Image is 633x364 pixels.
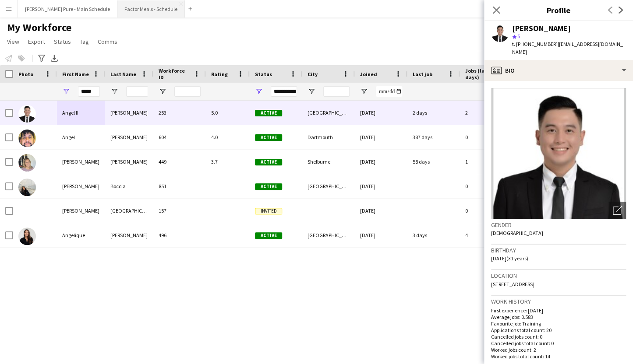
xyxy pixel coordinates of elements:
div: [PERSON_NAME] [57,174,105,198]
img: Angel III Reyes [18,105,36,122]
a: Comms [94,36,121,47]
span: Comms [98,38,117,45]
span: Active [255,110,282,116]
span: My Workforce [7,21,71,34]
div: [DATE] [355,125,407,149]
div: 3.7 [206,150,250,174]
a: Tag [76,36,92,47]
input: First Name Filter Input [78,86,100,97]
div: 4 [460,223,517,247]
span: City [308,71,318,77]
div: [GEOGRAPHIC_DATA] [302,174,355,198]
p: Worked jobs total count: 14 [491,353,626,360]
div: [DATE] [355,223,407,247]
span: Export [28,38,45,45]
app-action-btn: Advanced filters [36,53,47,63]
div: [PERSON_NAME] [105,125,153,149]
span: First Name [62,71,89,77]
p: Favourite job: Training [491,320,626,327]
app-action-btn: Export XLSX [49,53,60,63]
div: [GEOGRAPHIC_DATA] [302,223,355,247]
div: 0 [460,174,517,198]
button: Factor Meals - Schedule [117,0,185,17]
button: Open Filter Menu [308,87,315,95]
p: Cancelled jobs total count: 0 [491,340,626,346]
h3: Gender [491,221,626,229]
span: Last job [413,71,432,77]
input: Workforce ID Filter Input [174,86,201,97]
div: Angel [57,125,105,149]
h3: Birthday [491,246,626,254]
p: Average jobs: 0.583 [491,314,626,320]
div: Shelburne [302,150,355,174]
span: Workforce ID [159,67,190,80]
div: 0 [460,199,517,223]
div: [PERSON_NAME] [105,101,153,125]
span: t. [PHONE_NUMBER] [512,41,558,47]
div: [GEOGRAPHIC_DATA] [302,101,355,125]
a: Export [25,36,49,47]
span: Joined [360,71,377,77]
span: Jobs (last 90 days) [465,67,501,80]
div: [DATE] [355,174,407,198]
div: 4.0 [206,125,250,149]
img: Angela Cole [18,154,36,171]
span: Last Name [110,71,136,77]
div: 0 [460,125,517,149]
span: 5 [517,33,520,39]
div: [DATE] [355,101,407,125]
button: Open Filter Menu [360,87,368,95]
img: Angelica Boccia [18,178,36,196]
div: [PERSON_NAME] [105,223,153,247]
div: 3 days [407,223,460,247]
span: [DATE] (31 years) [491,255,528,262]
div: [PERSON_NAME] [512,24,571,32]
button: [PERSON_NAME] Pure - Main Schedule [18,0,117,17]
h3: Profile [484,4,633,16]
span: Active [255,232,282,239]
span: Rating [211,71,228,77]
span: Status [255,71,272,77]
button: Open Filter Menu [62,87,70,95]
span: Invited [255,208,282,214]
div: Angel III [57,101,105,125]
span: [STREET_ADDRESS] [491,281,534,287]
div: [DATE] [355,150,407,174]
div: 2 [460,101,517,125]
div: Dartmouth [302,125,355,149]
input: City Filter Input [323,86,350,97]
p: Cancelled jobs count: 0 [491,333,626,340]
div: [PERSON_NAME] [57,199,105,223]
span: Tag [80,38,89,45]
p: First experience: [DATE] [491,307,626,314]
div: 157 [153,199,206,223]
span: Active [255,134,282,141]
h3: Location [491,272,626,280]
input: Last Name Filter Input [126,86,148,97]
div: 5.0 [206,101,250,125]
span: Active [255,159,282,165]
h3: Work history [491,297,626,305]
div: [PERSON_NAME] [105,150,153,174]
a: View [4,36,23,47]
span: [DEMOGRAPHIC_DATA] [491,230,543,236]
img: Crew avatar or photo [491,88,626,219]
div: 387 days [407,125,460,149]
div: 58 days [407,150,460,174]
div: 1 [460,150,517,174]
div: Bio [484,60,633,81]
span: Status [54,38,71,45]
input: Joined Filter Input [376,86,402,97]
div: Boccia [105,174,153,198]
div: 253 [153,101,206,125]
div: 2 days [407,101,460,125]
p: Applications total count: 20 [491,327,626,333]
p: Worked jobs count: 2 [491,346,626,353]
span: Photo [18,71,33,77]
div: [PERSON_NAME] [57,150,105,174]
button: Open Filter Menu [255,87,263,95]
div: Angelique [57,223,105,247]
button: Open Filter Menu [110,87,118,95]
div: 496 [153,223,206,247]
div: 604 [153,125,206,149]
